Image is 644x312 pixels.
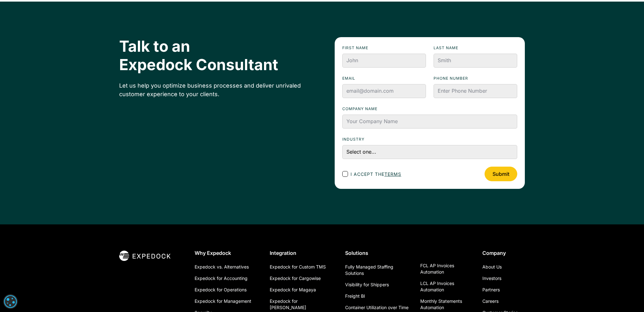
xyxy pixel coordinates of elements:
form: Footer Contact Form [335,37,525,189]
label: Company name [342,106,517,112]
span: Expedock Consultant [119,56,278,74]
label: Email [342,75,426,82]
iframe: Chat Widget [538,243,644,312]
a: Expedock for Cargowise [270,273,321,284]
label: Last name [434,45,517,51]
label: Industry [342,136,517,143]
input: John [342,54,426,68]
div: Solutions [345,250,410,256]
label: First name [342,45,426,51]
input: Enter Phone Number [434,84,517,98]
a: Visibility for Shippers [345,279,389,290]
span: I accept the [351,171,401,177]
a: Investors [482,273,501,284]
a: Expedock for Management [195,295,251,307]
a: Fully Managed Staffing Solutions [345,261,410,279]
a: Expedock for Magaya [270,284,316,295]
a: Freight BI [345,290,365,302]
h2: Talk to an [119,37,309,74]
div: Company [482,250,525,256]
div: Why Expedock [195,250,260,256]
div: Integration [270,250,335,256]
input: Submit [485,167,517,181]
input: email@domain.com [342,84,426,98]
a: terms [384,171,401,177]
input: Smith [434,54,517,68]
a: Expedock for Operations [195,284,247,295]
a: FCL AP Invoices Automation [420,260,472,278]
label: Phone numbeR [434,75,517,82]
a: Expedock for Custom TMS [270,261,326,273]
a: About Us [482,261,502,273]
input: Your Company Name [342,115,517,129]
a: Partners [482,284,500,295]
a: Expedock for Accounting [195,273,248,284]
a: LCL AP Invoices Automation [420,278,472,295]
div: Let us help you optimize business processes and deliver unrivaled customer experience to your cli... [119,81,309,98]
a: Expedock vs. Alternatives [195,261,249,273]
a: Careers [482,295,499,307]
